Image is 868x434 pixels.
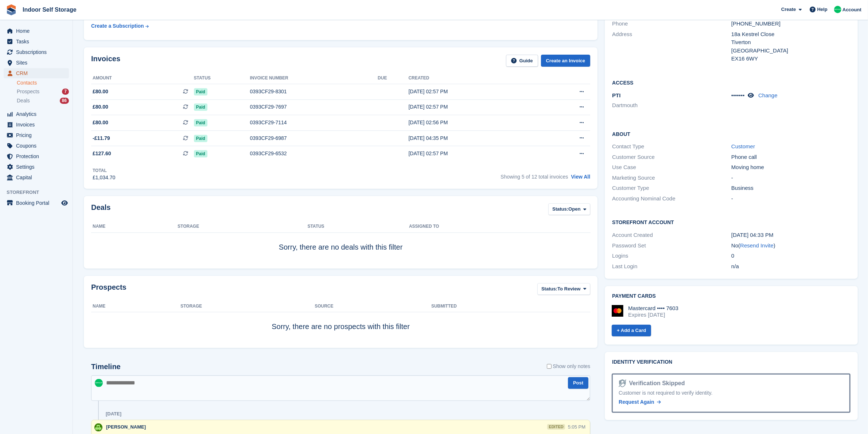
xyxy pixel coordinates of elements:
div: Customer Source [612,153,731,161]
div: Customer is not required to verify identity. [619,389,844,397]
h2: Identity verification [612,359,851,365]
span: Storefront [7,189,73,196]
th: Created [409,73,540,84]
a: + Add a Card [612,325,651,337]
span: Prospects [17,88,39,95]
a: Change [758,92,778,98]
div: Phone call [731,153,851,161]
a: menu [4,172,69,183]
span: ••••••• [731,92,745,98]
div: 5:05 PM [568,423,585,430]
div: Expires [DATE] [628,312,678,318]
span: Sorry, there are no prospects with this filter [272,322,410,331]
a: menu [4,151,69,161]
div: Customer Type [612,184,731,192]
div: Logins [612,252,731,260]
div: [GEOGRAPHIC_DATA] [731,47,851,55]
button: Post [568,377,588,389]
span: £127.60 [93,150,111,157]
span: ( ) [738,242,775,249]
div: Create a Subscription [91,22,144,30]
span: Deals [17,97,30,104]
h2: Deals [91,203,110,217]
span: Create [781,6,796,13]
div: 0393CF29-6987 [250,134,378,142]
div: [PHONE_NUMBER] [731,20,851,28]
div: 0393CF29-7114 [250,119,378,126]
span: -£11.79 [93,134,110,142]
a: Resend Invite [740,242,774,249]
div: Password Set [612,242,731,250]
span: Paid [194,103,207,111]
span: Sites [16,58,60,68]
span: Home [16,26,60,36]
div: [DATE] 02:57 PM [409,150,540,157]
div: Use Case [612,163,731,172]
img: Helen Nicholls [95,379,103,387]
div: 0393CF29-8301 [250,88,378,95]
div: £1,034.70 [93,174,115,181]
div: 0 [731,252,851,260]
div: Total [93,167,115,174]
span: PTI [612,92,620,98]
th: Status [308,221,409,232]
span: Settings [16,162,60,172]
li: Dartmouth [612,101,731,110]
div: EX16 6WY [731,55,851,63]
img: stora-icon-8386f47178a22dfd0bd8f6a31ec36ba5ce8667c1dd55bd0f319d3a0aa187defe.svg [6,4,17,15]
a: menu [4,120,69,130]
a: menu [4,162,69,172]
div: 7 [62,89,69,95]
span: Sorry, there are no deals with this filter [279,243,403,251]
span: CRM [16,68,60,78]
div: [DATE] 02:56 PM [409,119,540,126]
div: Business [731,184,851,192]
div: Moving home [731,163,851,172]
div: [DATE] 04:35 PM [409,134,540,142]
h2: Timeline [91,363,121,371]
th: Due [378,73,408,84]
div: Verification Skipped [626,379,685,388]
div: No [731,242,851,250]
div: 86 [60,98,69,104]
span: Status: [552,206,568,213]
h2: Prospects [91,283,126,297]
a: Request Again [619,398,661,406]
span: Paid [194,88,207,95]
div: edited [547,424,565,430]
button: Status: To Review [537,283,590,295]
span: £80.00 [93,103,108,111]
th: Storage [178,221,307,232]
span: [PERSON_NAME] [106,424,146,430]
div: 18a Kestrel Close [731,30,851,39]
span: Coupons [16,141,60,151]
div: Tiverton [731,38,851,47]
span: Account [842,6,861,13]
span: Paid [194,119,207,126]
th: Name [91,221,178,232]
div: Marketing Source [612,174,731,182]
a: menu [4,68,69,78]
span: Help [817,6,828,13]
h2: About [612,130,851,137]
th: Name [91,301,180,312]
div: [DATE] 02:57 PM [409,103,540,111]
span: Showing 5 of 12 total invoices [501,174,568,180]
img: Helen Nicholls [834,6,841,13]
span: Request Again [619,399,654,405]
th: Assigned to [409,221,590,232]
button: Status: Open [548,203,590,215]
div: 0393CF29-6532 [250,150,378,157]
span: £80.00 [93,88,108,95]
th: Invoice number [250,73,378,84]
a: menu [4,141,69,151]
a: Create a Subscription [91,19,149,33]
span: Paid [194,135,207,142]
span: Paid [194,150,207,157]
span: Tasks [16,36,60,47]
span: Capital [16,172,60,183]
th: Source [315,301,431,312]
span: To Review [557,285,580,293]
label: Show only notes [547,363,591,370]
h2: Invoices [91,55,120,67]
